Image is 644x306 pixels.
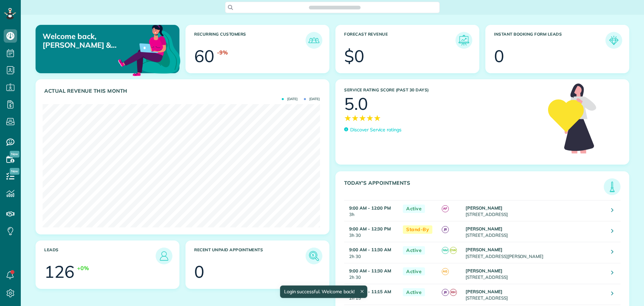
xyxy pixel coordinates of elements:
div: 0 [194,263,204,280]
td: 3h [344,201,399,221]
span: DW [450,247,457,254]
img: dashboard_welcome-42a62b7d889689a78055ac9021e634bf52bae3f8056760290aed330b23ab8690.png [117,17,182,82]
span: ★ [352,112,359,124]
span: Search ZenMaid… [316,4,354,11]
h3: Recurring Customers [194,32,306,49]
span: New [10,151,19,158]
strong: [PERSON_NAME] [466,289,502,294]
strong: 9:00 AM - 11:30 AM [349,247,391,252]
span: New [10,168,19,175]
span: NM [442,247,449,254]
h3: Instant Booking Form Leads [494,32,605,49]
span: Stand-By [403,225,432,234]
div: -9% [217,49,228,56]
td: 3h 30 [344,221,399,242]
span: [DATE] [304,97,320,101]
span: ★ [359,112,366,124]
td: 2h 15 [344,284,399,305]
strong: [PERSON_NAME] [466,205,502,211]
strong: 9:00 AM - 11:15 AM [349,289,391,294]
h3: Forecast Revenue [344,32,455,49]
h3: Actual Revenue this month [44,88,322,94]
h3: Recent unpaid appointments [194,248,306,264]
td: [STREET_ADDRESS] [464,201,606,221]
span: [DATE] [282,97,298,101]
img: icon_form_leads-04211a6a04a5b2264e4ee56bc0799ec3eb69b7e499cbb523a139df1d13a81ae0.png [607,34,621,47]
strong: [PERSON_NAME] [466,247,502,252]
strong: [PERSON_NAME] [466,226,502,231]
div: $0 [344,48,364,64]
img: icon_recurring_customers-cf858462ba22bcd05b5a5880d41d6543d210077de5bb9ebc9590e49fd87d84ed.png [307,34,321,47]
td: [STREET_ADDRESS][PERSON_NAME] [464,242,606,263]
td: 2h 30 [344,242,399,263]
img: icon_unpaid_appointments-47b8ce3997adf2238b356f14209ab4cced10bd1f174958f3ca8f1d0dd7fffeee.png [307,249,321,263]
h3: Leads [44,248,156,264]
span: ★ [344,112,352,124]
span: Active [403,205,425,213]
strong: 9:00 AM - 12:00 PM [349,205,391,211]
span: ★ [366,112,374,124]
img: icon_leads-1bed01f49abd5b7fead27621c3d59655bb73ed531f8eeb49469d10e621d6b896.png [157,249,171,263]
h3: Service Rating score (past 30 days) [344,88,541,92]
div: 5.0 [344,95,368,112]
div: +0% [77,264,89,272]
h3: Today's Appointments [344,180,604,195]
span: JB [442,289,449,296]
a: Discover Service ratings [344,126,401,133]
td: [STREET_ADDRESS] [464,284,606,305]
span: KH [450,289,457,296]
img: icon_forecast_revenue-8c13a41c7ed35a8dcfafea3cbb826a0462acb37728057bba2d056411b612bbbe.png [457,34,471,47]
strong: 9:00 AM - 12:30 PM [349,226,391,231]
p: Welcome back, [PERSON_NAME] & [PERSON_NAME]! [43,32,133,50]
p: Discover Service ratings [350,126,401,133]
div: 126 [44,263,74,280]
td: [STREET_ADDRESS] [464,221,606,242]
span: Active [403,267,425,276]
strong: 9:00 AM - 11:30 AM [349,268,391,273]
span: ★ [374,112,381,124]
span: Active [403,246,425,255]
img: icon_todays_appointments-901f7ab196bb0bea1936b74009e4eb5ffbc2d2711fa7634e0d609ed5ef32b18b.png [605,180,619,193]
div: Login successful. Welcome back! [280,286,367,298]
span: AG [442,268,449,275]
div: 60 [194,48,214,64]
td: [STREET_ADDRESS] [464,263,606,284]
div: 0 [494,48,504,64]
span: Active [403,288,425,297]
td: 2h 30 [344,263,399,284]
strong: [PERSON_NAME] [466,268,502,273]
span: JB [442,226,449,233]
span: AF [442,205,449,212]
